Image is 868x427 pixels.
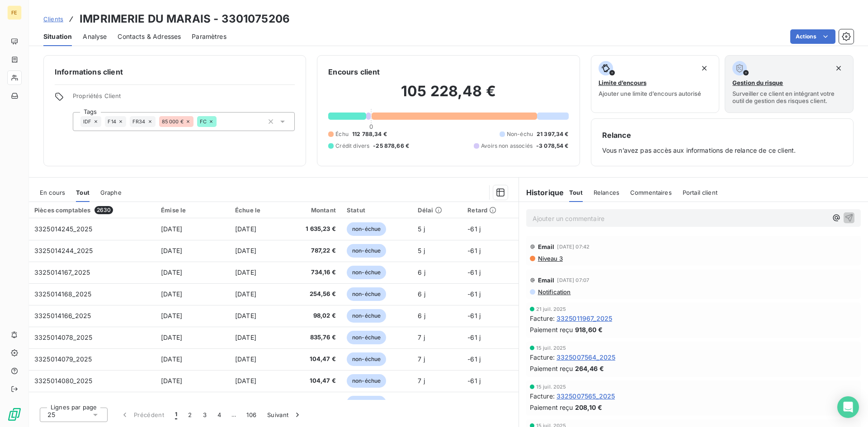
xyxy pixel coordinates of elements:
[467,333,481,341] span: -61 j
[161,355,182,363] span: [DATE]
[347,222,386,236] span: non-échue
[418,377,425,385] span: 7 j
[538,243,555,250] span: Email
[369,123,373,130] span: 0
[347,352,386,366] span: non-échue
[235,206,275,214] div: Échue le
[467,290,481,298] span: -61 j
[537,130,569,138] span: 21 397,34 €
[530,325,573,334] span: Paiement reçu
[347,266,386,279] span: non-échue
[34,247,93,254] span: 3325014244_2025
[34,312,91,319] span: 3325014166_2025
[217,117,224,126] input: Ajouter une valeur
[538,277,555,284] span: Email
[418,290,425,298] span: 6 j
[286,333,336,342] span: 835,76 €
[467,355,481,363] span: -61 j
[536,384,566,389] span: 15 juil. 2025
[83,32,107,41] span: Analyse
[161,399,182,406] span: [DATE]
[519,187,564,198] h6: Historique
[94,206,113,214] span: 2630
[530,314,555,323] span: Facture :
[161,333,182,341] span: [DATE]
[594,189,619,196] span: Relances
[536,345,566,351] span: 15 juil. 2025
[347,309,386,323] span: non-échue
[226,408,241,422] span: …
[34,290,91,298] span: 3325014168_2025
[602,130,842,141] h6: Relance
[34,355,92,363] span: 3325014079_2025
[467,377,481,385] span: -61 j
[34,399,93,406] span: 3325013994_2025
[530,364,573,373] span: Paiement reçu
[335,142,369,150] span: Crédit divers
[683,189,717,196] span: Portail client
[100,189,122,196] span: Graphe
[286,311,336,320] span: 98,02 €
[418,206,457,214] div: Délai
[467,247,481,254] span: -61 j
[161,268,182,276] span: [DATE]
[34,377,92,385] span: 3325014080_2025
[537,255,563,262] span: Niveau 3
[192,32,226,41] span: Paramètres
[235,290,256,298] span: [DATE]
[418,399,428,406] span: 10 j
[347,244,386,258] span: non-échue
[347,287,386,301] span: non-échue
[34,206,150,214] div: Pièces comptables
[591,55,720,113] button: Limite d’encoursAjouter une limite d’encours autorisé
[602,130,842,155] div: Vous n’avez pas accès aux informations de relance de ce client.
[161,312,182,319] span: [DATE]
[530,352,555,362] span: Facture :
[286,206,336,214] div: Montant
[599,79,646,86] span: Limite d’encours
[34,268,90,276] span: 3325014167_2025
[76,189,90,196] span: Tout
[286,225,336,234] span: 1 635,23 €
[83,119,91,124] span: IDF
[575,325,603,334] span: 918,60 €
[47,410,55,419] span: 25
[235,247,256,254] span: [DATE]
[118,32,181,41] span: Contacts & Adresses
[43,14,63,23] a: Clients
[80,11,290,27] h3: IMPRIMERIE DU MARAIS - 3301075206
[235,355,256,363] span: [DATE]
[162,119,184,124] span: 85 000 €
[347,331,386,344] span: non-échue
[7,5,22,20] div: FE
[557,391,615,401] span: 3325007565_2025
[467,225,481,233] span: -61 j
[175,410,177,419] span: 1
[467,399,481,406] span: -61 j
[352,130,387,138] span: 112 788,34 €
[557,277,589,283] span: [DATE] 07:07
[536,142,569,150] span: -3 078,54 €
[418,312,425,319] span: 6 j
[328,82,568,109] h2: 105 228,48 €
[335,130,349,138] span: Échu
[170,405,183,424] button: 1
[418,333,425,341] span: 7 j
[347,206,407,214] div: Statut
[200,119,207,124] span: FC
[537,288,571,296] span: Notification
[418,225,425,233] span: 5 j
[34,225,92,233] span: 3325014245_2025
[467,268,481,276] span: -61 j
[73,92,295,105] span: Propriétés Client
[235,312,256,319] span: [DATE]
[55,66,295,77] h6: Informations client
[599,90,701,97] span: Ajouter une limite d’encours autorisé
[235,377,256,385] span: [DATE]
[790,29,835,44] button: Actions
[286,376,336,385] span: 104,47 €
[530,391,555,401] span: Facture :
[418,247,425,254] span: 5 j
[43,15,63,23] span: Clients
[418,268,425,276] span: 6 j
